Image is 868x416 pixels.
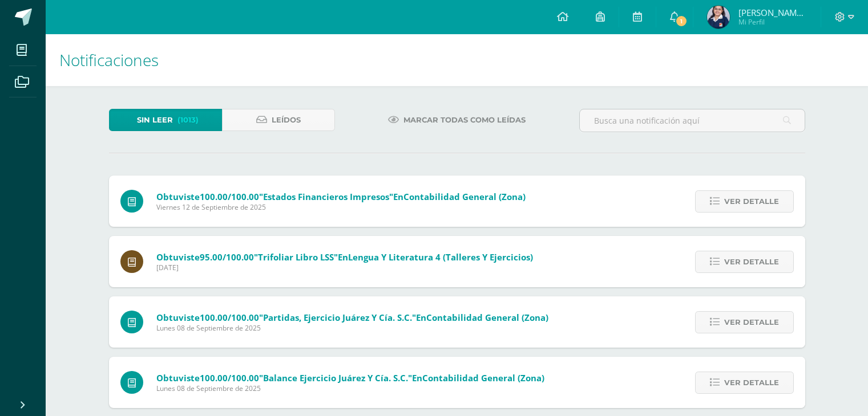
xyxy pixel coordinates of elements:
[724,312,779,333] span: Ver detalle
[374,109,540,131] a: Marcar todas como leídas
[724,372,779,393] span: Ver detalle
[156,323,548,333] span: Lunes 08 de Septiembre de 2025
[724,191,779,212] span: Ver detalle
[422,372,544,384] span: Contabilidad General (zona)
[156,384,544,393] span: Lunes 08 de Septiembre de 2025
[109,109,222,131] a: Sin leer(1013)
[156,191,526,202] span: Obtuviste en
[580,109,805,132] input: Busca una notificación aquí
[177,109,199,130] span: (1013)
[259,191,393,202] span: "Estados financieros impresos"
[156,263,533,272] span: [DATE]
[254,251,338,263] span: "Trifoliar Libro LSS"
[403,109,526,130] span: Marcar todas como leídas
[156,251,533,263] span: Obtuviste en
[675,15,687,27] span: 1
[724,251,779,272] span: Ver detalle
[137,109,173,130] span: Sin leer
[156,202,526,212] span: Viernes 12 de Septiembre de 2025
[200,191,259,202] span: 100.00/100.00
[348,251,533,263] span: Lengua y Literatura 4 (Talleres y ejercicios)
[222,109,335,131] a: Leídos
[59,49,159,71] span: Notificaciones
[738,17,807,27] span: Mi Perfil
[426,312,548,323] span: Contabilidad General (zona)
[738,7,807,18] span: [PERSON_NAME] [GEOGRAPHIC_DATA]
[272,109,301,130] span: Leídos
[403,191,526,202] span: Contabilidad General (zona)
[200,251,254,263] span: 95.00/100.00
[156,312,548,323] span: Obtuviste en
[200,312,259,323] span: 100.00/100.00
[259,312,416,323] span: "Partidas, ejercicio Juárez y Cía. S.C."
[200,372,259,384] span: 100.00/100.00
[156,372,544,384] span: Obtuviste en
[259,372,412,384] span: "Balance ejercicio Juárez y Cía. S.C."
[707,6,730,28] img: 1510b84779b81bd820964abaaa720485.png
